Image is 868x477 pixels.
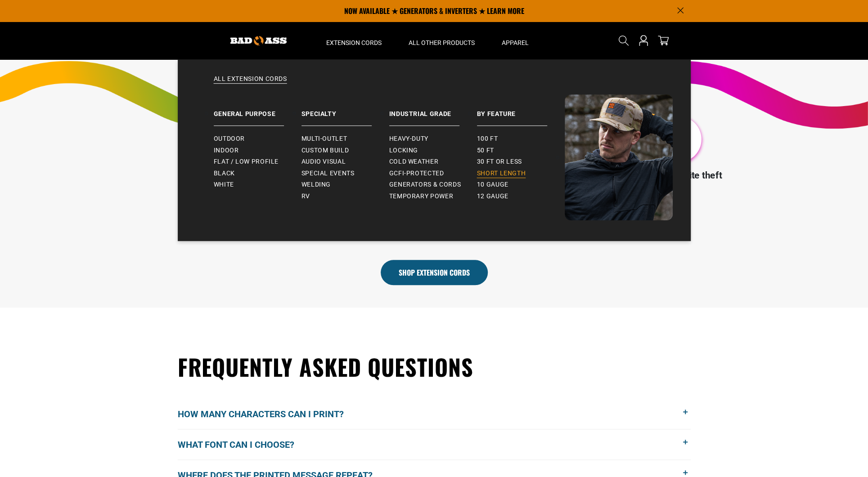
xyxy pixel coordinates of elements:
[477,156,565,168] a: 30 ft or less
[178,407,357,421] span: How many characters can I print?
[214,147,239,155] span: Indoor
[389,133,477,145] a: Heavy-Duty
[214,168,301,179] a: Black
[214,169,235,178] span: Black
[389,145,477,156] a: Locking
[178,429,691,459] button: What font can I choose?
[326,39,382,47] span: Extension Cords
[301,135,347,143] span: Multi-Outlet
[214,94,301,126] a: General Purpose
[301,168,389,179] a: Special Events
[214,135,245,143] span: Outdoor
[381,260,488,285] a: Shop Extension Cords
[477,94,565,126] a: By Feature
[301,181,331,189] span: Welding
[389,191,477,202] a: Temporary Power
[301,179,389,191] a: Welding
[389,135,428,143] span: Heavy-Duty
[477,169,526,178] span: Short Length
[313,22,395,59] summary: Extension Cords
[650,113,706,169] img: Prevent
[389,192,454,201] span: Temporary Power
[301,133,389,145] a: Multi-Outlet
[616,33,631,48] summary: Search
[301,192,310,201] span: RV
[196,75,673,94] a: All Extension Cords
[477,135,498,143] span: 100 ft
[477,133,565,145] a: 100 ft
[214,156,301,168] a: Flat / Low Profile
[214,158,279,166] span: Flat / Low Profile
[389,179,477,191] a: Generators & Cords
[477,147,494,155] span: 50 ft
[389,168,477,179] a: GCFI-Protected
[214,181,234,189] span: White
[301,156,389,168] a: Audio Visual
[389,94,477,126] a: Industrial Grade
[301,169,355,178] span: Special Events
[477,192,508,201] span: 12 gauge
[488,22,542,59] summary: Apparel
[230,36,287,45] img: Bad Ass Extension Cords
[477,179,565,191] a: 10 gauge
[389,169,444,178] span: GCFI-Protected
[477,181,508,189] span: 10 gauge
[301,145,389,156] a: Custom Build
[395,22,488,59] summary: All Other Products
[178,352,691,381] h2: Frequently Asked Questions
[477,145,565,156] a: 50 ft
[605,169,751,183] p: Prevent job site theft
[389,147,418,155] span: Locking
[301,147,349,155] span: Custom Build
[214,145,301,156] a: Indoor
[409,39,475,47] span: All Other Products
[477,158,522,166] span: 30 ft or less
[477,191,565,202] a: 12 gauge
[301,94,389,126] a: Specialty
[389,158,439,166] span: Cold Weather
[301,158,346,166] span: Audio Visual
[178,438,308,451] span: What font can I choose?
[502,39,529,47] span: Apparel
[477,168,565,179] a: Short Length
[389,181,461,189] span: Generators & Cords
[214,179,301,191] a: White
[178,399,691,429] button: How many characters can I print?
[214,133,301,145] a: Outdoor
[301,191,389,202] a: RV
[389,156,477,168] a: Cold Weather
[565,94,673,220] img: Bad Ass Extension Cords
